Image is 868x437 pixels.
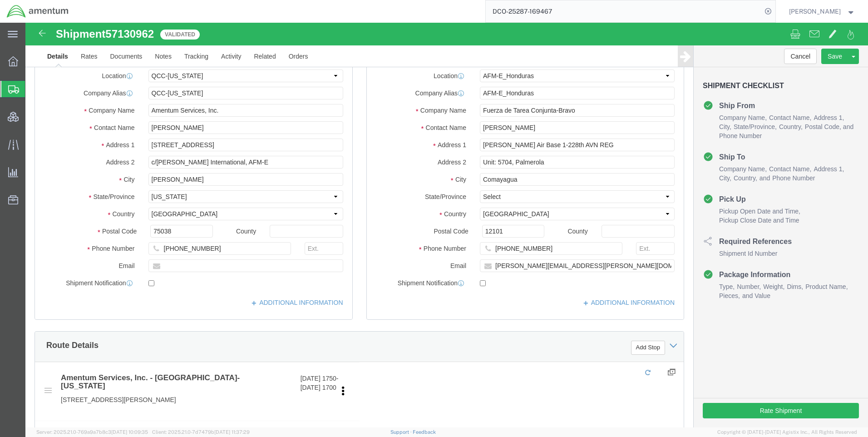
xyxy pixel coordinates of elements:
span: Client: 2025.21.0-7d7479b [152,429,250,435]
span: Server: 2025.21.0-769a9a7b8c3 [36,429,148,435]
span: Ray Cheatteam [789,6,841,16]
button: [PERSON_NAME] [789,6,856,17]
span: [DATE] 10:09:35 [111,429,148,435]
a: Support [390,429,413,435]
span: Copyright © [DATE]-[DATE] Agistix Inc., All Rights Reserved [717,428,857,436]
span: [DATE] 11:37:29 [214,429,250,435]
img: logo [6,5,69,18]
input: Search for shipment number, reference number [486,0,762,22]
iframe: FS Legacy Container [25,23,868,427]
a: Feedback [413,429,436,435]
